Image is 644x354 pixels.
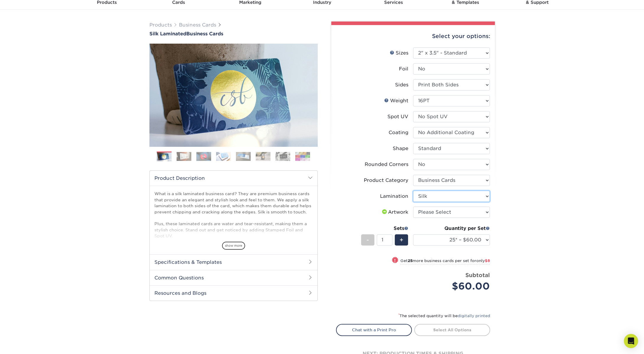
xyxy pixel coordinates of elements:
[150,285,317,301] h2: Resources and Blogs
[149,31,318,37] a: Silk LaminatedBusiness Cards
[414,324,490,336] a: Select All Options
[381,209,408,216] div: Artwork
[149,11,318,179] img: Silk Laminated 01
[485,258,490,263] span: $8
[149,22,172,28] a: Products
[275,152,290,161] img: Business Cards 07
[150,254,317,270] h2: Specifications & Templates
[216,152,231,161] img: Business Cards 04
[365,161,408,168] div: Rounded Corners
[408,258,413,263] strong: 25
[336,25,490,47] div: Select your options:
[418,279,490,293] div: $60.00
[366,236,369,244] span: -
[177,152,191,161] img: Business Cards 02
[361,225,408,232] div: Sets
[149,31,186,37] span: Silk Laminated
[465,272,490,278] strong: Subtotal
[179,22,216,28] a: Business Cards
[149,31,318,37] h1: Business Cards
[295,152,310,161] img: Business Cards 08
[336,324,412,336] a: Chat with a Print Pro
[624,334,638,348] div: Open Intercom Messenger
[380,193,408,200] div: Lamination
[400,236,403,244] span: +
[256,152,270,161] img: Business Cards 06
[150,270,317,285] h2: Common Questions
[400,258,490,264] small: Get more business cards per set for
[154,191,313,287] p: What is a silk laminated business card? They are premium business cards that provide an elegant a...
[476,258,490,263] span: only
[399,65,408,73] div: Foil
[390,50,408,57] div: Sizes
[387,113,408,120] div: Spot UV
[196,152,211,161] img: Business Cards 03
[222,242,245,250] span: show more
[398,314,490,318] small: The selected quantity will be
[394,257,396,264] span: !
[395,81,408,88] div: Sides
[1,336,50,352] iframe: Google Customer Reviews
[364,177,408,184] div: Product Category
[458,314,490,318] a: digitally printed
[236,152,251,161] img: Business Cards 05
[389,129,408,136] div: Coating
[393,145,408,152] div: Shape
[150,171,317,186] h2: Product Description
[413,225,490,232] div: Quantity per Set
[157,149,172,164] img: Business Cards 01
[384,97,408,104] div: Weight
